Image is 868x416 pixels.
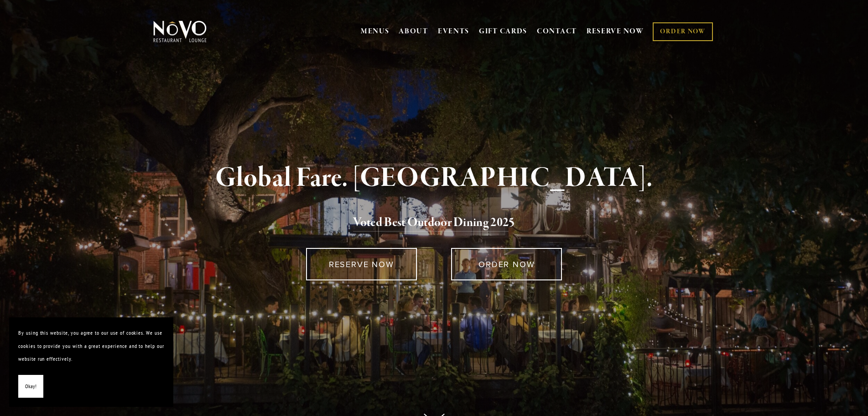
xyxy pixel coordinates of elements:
[653,22,712,41] a: ORDER NOW
[151,20,208,43] img: Novo Restaurant &amp; Lounge
[537,23,577,40] a: CONTACT
[9,317,173,407] section: Cookie banner
[451,248,562,280] a: ORDER NOW
[306,248,417,280] a: RESERVE NOW
[353,215,509,232] a: Voted Best Outdoor Dining 202
[215,161,653,195] strong: Global Fare. [GEOGRAPHIC_DATA].
[479,23,527,40] a: GIFT CARDS
[25,380,36,393] span: Okay!
[587,23,644,40] a: RESERVE NOW
[18,326,164,366] p: By using this website, you agree to our use of cookies. We use cookies to provide you with a grea...
[168,213,700,232] h2: 5
[361,27,390,36] a: MENUS
[399,27,428,36] a: ABOUT
[18,375,43,398] button: Okay!
[438,27,469,36] a: EVENTS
